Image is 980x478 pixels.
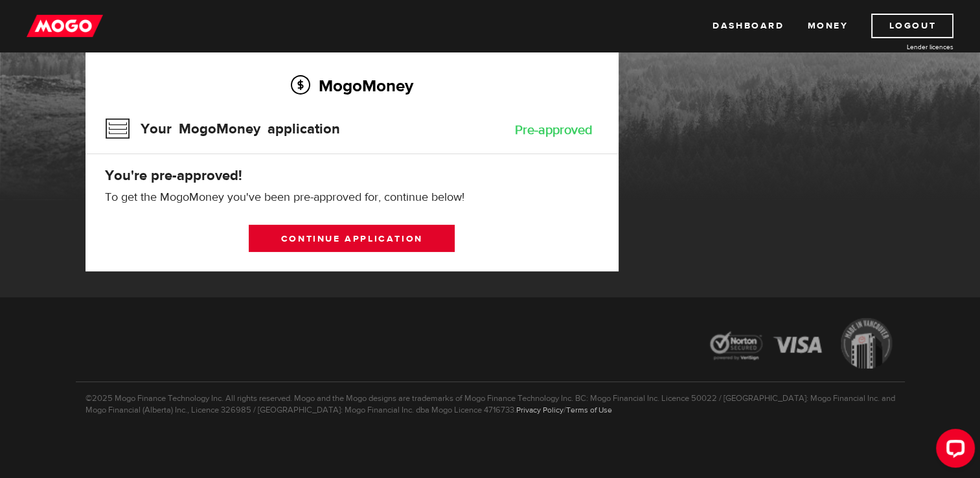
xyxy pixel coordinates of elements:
p: To get the MogoMoney you've been pre-approved for, continue below! [105,190,599,205]
h2: MogoMoney [105,72,599,99]
a: Lender licences [856,42,953,52]
a: Dashboard [712,14,784,38]
h4: You're pre-approved! [105,166,599,185]
a: Money [807,14,848,38]
p: ©2025 Mogo Finance Technology Inc. All rights reserved. Mogo and the Mogo designs are trademarks ... [76,381,905,416]
img: mogo_logo-11ee424be714fa7cbb0f0f49df9e16ec.png [27,14,103,38]
a: Continue application [249,225,455,252]
a: Privacy Policy [516,405,564,415]
h3: Your MogoMoney application [105,112,340,146]
a: Logout [871,14,953,38]
iframe: LiveChat chat widget [926,424,980,478]
a: Terms of Use [566,405,612,415]
img: legal-icons-92a2ffecb4d32d839781d1b4e4802d7b.png [698,308,905,381]
div: Pre-approved [515,124,593,137]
